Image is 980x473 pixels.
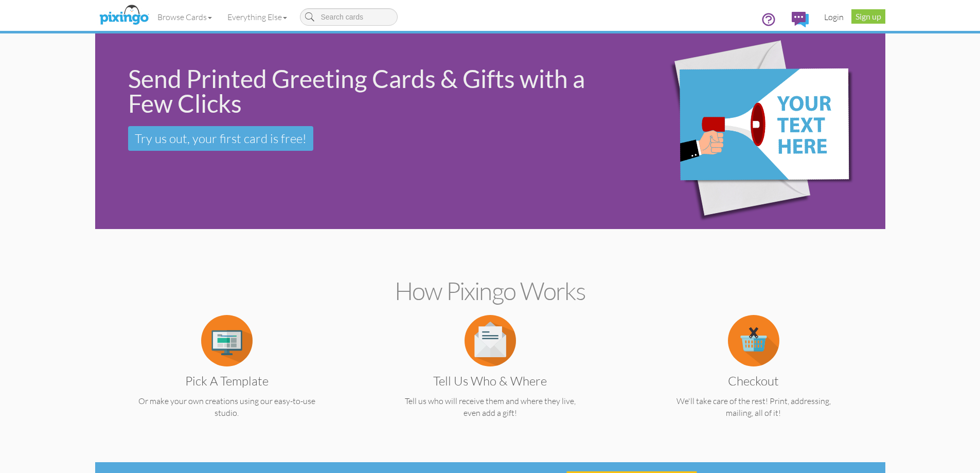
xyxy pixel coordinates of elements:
span: Try us out, your first card is free! [135,131,307,146]
h3: Tell us Who & Where [386,374,594,388]
img: pixingo logo [97,3,151,28]
img: item.alt [201,315,253,366]
img: eb544e90-0942-4412-bfe0-c610d3f4da7c.png [630,19,879,244]
a: Login [816,4,851,30]
a: Sign up [851,9,885,24]
img: comments.svg [792,12,809,27]
iframe: Chat [979,472,980,473]
h3: Pick a Template [123,374,331,388]
img: item.alt [465,315,516,366]
img: item.alt [728,315,779,366]
input: Search cards [300,8,398,26]
h2: How Pixingo works [113,277,867,305]
h3: Checkout [650,374,858,388]
p: Or make your own creations using our easy-to-use studio. [115,395,338,419]
p: We'll take care of the rest! Print, addressing, mailing, all of it! [642,395,865,419]
div: Send Printed Greeting Cards & Gifts with a Few Clicks [128,66,614,116]
p: Tell us who will receive them and where they live, even add a gift! [379,395,602,419]
a: Everything Else [220,4,295,30]
a: Pick a Template Or make your own creations using our easy-to-use studio. [115,335,338,419]
a: Browse Cards [150,4,220,30]
a: Tell us Who & Where Tell us who will receive them and where they live, even add a gift! [379,335,602,419]
a: Try us out, your first card is free! [128,126,313,151]
a: Checkout We'll take care of the rest! Print, addressing, mailing, all of it! [642,335,865,419]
